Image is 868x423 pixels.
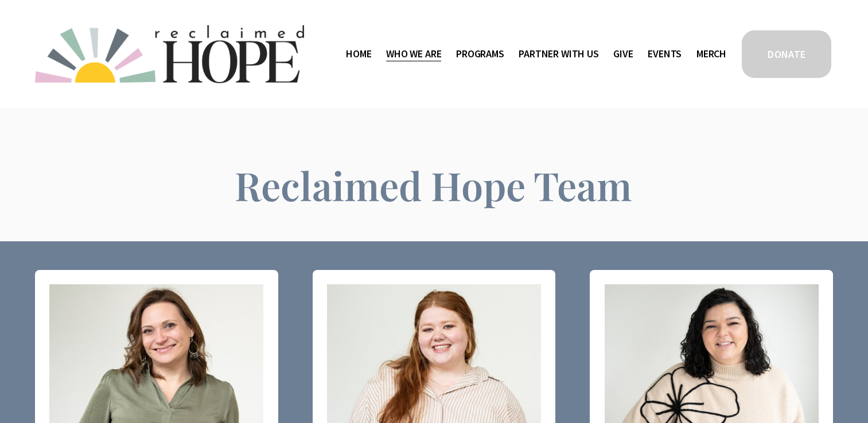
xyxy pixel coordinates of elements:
[613,45,633,63] a: Give
[519,45,598,63] a: folder dropdown
[235,159,632,211] span: Reclaimed Hope Team
[740,29,833,80] a: DONATE
[386,46,441,62] span: Who We Are
[386,45,441,63] a: folder dropdown
[35,25,304,83] img: Reclaimed Hope Initiative
[696,45,726,63] a: Merch
[346,45,371,63] a: Home
[519,46,598,62] span: Partner With Us
[456,46,504,62] span: Programs
[648,45,682,63] a: Events
[456,45,504,63] a: folder dropdown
